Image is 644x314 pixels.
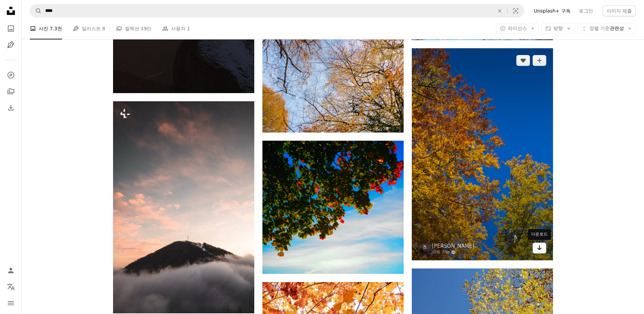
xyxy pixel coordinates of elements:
a: 노란 잎이있는 나무 [262,82,404,88]
span: 정렬 기준 [589,25,610,31]
a: 다운로드 [533,243,546,254]
button: 이미지 제출 [603,5,636,16]
span: 라이선스 [508,25,527,31]
a: 컬렉션 19만 [116,18,151,39]
span: 방향 [553,25,563,31]
span: 1 [187,25,190,32]
a: 로그인 / 가입 [4,264,18,277]
a: 붉은 꽃을 가진 나무 [262,204,404,210]
button: 언어 [4,280,18,294]
img: 해질녘 구름으로 뒤덮인 산 [113,101,254,313]
button: 라이선스 [496,23,539,34]
button: 삭제 [492,4,507,17]
img: Stefan Lehner의 프로필로 이동 [419,243,429,254]
img: 붉은 꽃을 가진 나무 [262,141,404,274]
a: 로그인 [575,5,597,16]
button: Unsplash 검색 [30,4,42,17]
span: 관련성 [589,25,624,32]
button: 메뉴 [4,296,18,310]
a: 컬렉션 [4,85,18,98]
button: 컬렉션에 추가 [533,55,546,66]
a: Unsplash+ 구독 [530,5,574,16]
a: 사진 [4,22,18,35]
img: 노란 잎이있는 나무 [262,38,404,133]
a: 탐색 [4,68,18,82]
a: 일러스트 [4,38,18,52]
div: 다운로드 [528,229,551,240]
a: 해질녘 구름으로 뒤덮인 산 [113,204,254,210]
a: 일러스트 8 [73,18,105,39]
span: 19만 [141,25,152,32]
a: [PERSON_NAME] [432,243,475,249]
a: 푸른 하늘과 노란색과 붉은 잎이있는 나무 [412,151,553,157]
span: 8 [102,25,105,32]
a: 다운로드 내역 [4,101,18,115]
img: 푸른 하늘과 노란색과 붉은 잎이있는 나무 [412,48,553,260]
button: 방향 [541,23,575,34]
button: 시각적 검색 [508,4,524,17]
a: 고용 가능 [432,249,475,255]
button: 좋아요 [516,55,530,66]
a: 사용자 1 [162,18,190,39]
button: 정렬 기준관련성 [577,23,636,34]
a: 홈 — Unsplash [4,4,18,19]
form: 사이트 전체에서 이미지 찾기 [30,4,524,18]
